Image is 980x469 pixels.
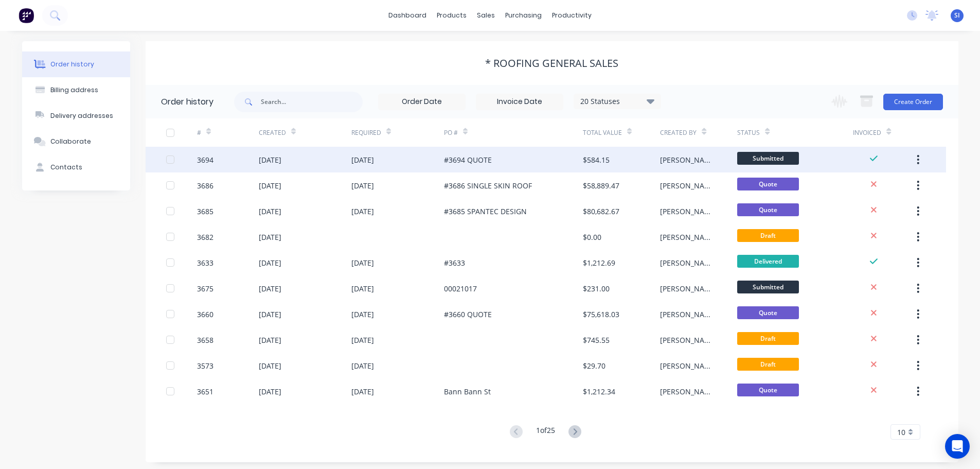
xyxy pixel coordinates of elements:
[197,335,213,345] div: 3658
[197,118,259,147] div: #
[583,232,601,242] div: $0.00
[197,283,213,294] div: 3675
[197,309,213,320] div: 3660
[444,180,532,191] div: #3686 SINGLE SKIN ROOF
[583,154,610,165] div: $584.15
[444,386,491,397] div: Bann Bann St
[660,118,737,147] div: Created By
[500,8,547,23] div: purchasing
[583,180,619,191] div: $58,889.47
[50,163,82,172] div: Contacts
[50,111,113,120] div: Delivery addresses
[737,358,799,371] span: Draft
[660,309,717,320] div: [PERSON_NAME]
[197,180,213,191] div: 3686
[660,206,717,217] div: [PERSON_NAME]
[259,283,281,294] div: [DATE]
[660,386,717,397] div: [PERSON_NAME]
[444,283,477,294] div: 00021017
[351,360,374,371] div: [DATE]
[22,154,130,180] button: Contacts
[259,360,281,371] div: [DATE]
[379,94,465,110] input: Order Date
[351,283,374,294] div: [DATE]
[547,8,597,23] div: productivity
[660,360,717,371] div: [PERSON_NAME]
[259,154,281,165] div: [DATE]
[737,384,799,396] span: Quote
[574,96,661,107] div: 20 Statuses
[583,206,619,217] div: $80,682.67
[351,257,374,268] div: [DATE]
[351,118,444,147] div: Required
[197,360,213,371] div: 3573
[660,232,717,242] div: [PERSON_NAME]
[583,128,622,137] div: Total Value
[444,154,492,165] div: #3694 QUOTE
[259,128,286,137] div: Created
[197,128,201,137] div: #
[22,77,130,103] button: Billing address
[351,335,374,345] div: [DATE]
[737,128,760,137] div: Status
[660,128,697,137] div: Created By
[472,8,500,23] div: sales
[444,128,458,137] div: PO #
[261,92,363,112] input: Search...
[485,57,618,70] div: * Roofing General Sales
[259,118,351,147] div: Created
[883,94,943,110] button: Create Order
[50,60,94,69] div: Order history
[50,85,98,95] div: Billing address
[197,206,213,217] div: 3685
[897,427,905,438] span: 10
[22,103,130,129] button: Delivery addresses
[259,386,281,397] div: [DATE]
[660,154,717,165] div: [PERSON_NAME]
[583,309,619,320] div: $75,618.03
[660,257,717,268] div: [PERSON_NAME]
[22,51,130,77] button: Order history
[351,180,374,191] div: [DATE]
[197,386,213,397] div: 3651
[259,206,281,217] div: [DATE]
[444,257,465,268] div: #3633
[583,257,615,268] div: $1,212.69
[351,206,374,217] div: [DATE]
[22,129,130,154] button: Collaborate
[351,128,381,137] div: Required
[737,332,799,345] span: Draft
[737,229,799,242] span: Draft
[660,283,717,294] div: [PERSON_NAME]
[351,386,374,397] div: [DATE]
[945,434,970,459] div: Open Intercom Messenger
[259,309,281,320] div: [DATE]
[536,425,555,440] div: 1 of 25
[583,360,605,371] div: $29.70
[259,232,281,242] div: [DATE]
[954,11,960,20] span: SI
[19,8,34,23] img: Factory
[197,232,213,242] div: 3682
[444,118,583,147] div: PO #
[583,335,610,345] div: $745.55
[737,152,799,165] span: Submitted
[737,118,853,147] div: Status
[660,335,717,345] div: [PERSON_NAME]
[50,137,91,146] div: Collaborate
[197,154,213,165] div: 3694
[853,118,915,147] div: Invoiced
[432,8,472,23] div: products
[444,206,527,217] div: #3685 SPANTEC DESIGN
[583,386,615,397] div: $1,212.34
[737,306,799,319] span: Quote
[161,96,213,108] div: Order history
[737,203,799,216] span: Quote
[583,283,610,294] div: $231.00
[737,281,799,293] span: Submitted
[351,154,374,165] div: [DATE]
[476,94,563,110] input: Invoice Date
[259,335,281,345] div: [DATE]
[259,257,281,268] div: [DATE]
[197,257,213,268] div: 3633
